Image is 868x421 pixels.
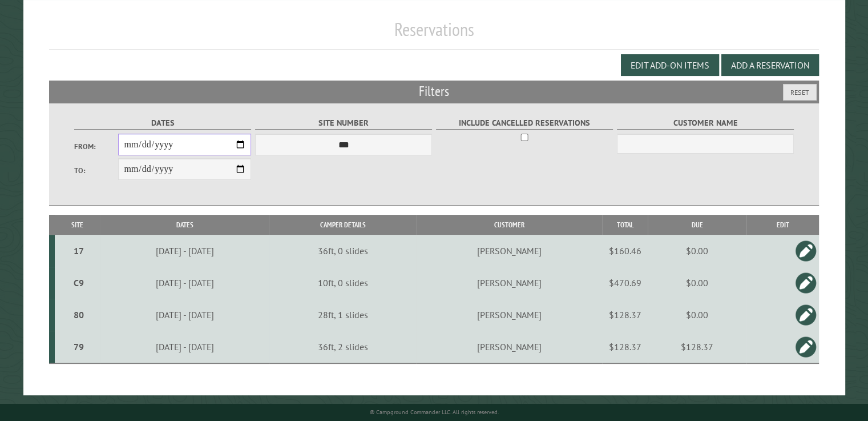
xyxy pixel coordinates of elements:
[746,215,819,235] th: Edit
[602,331,648,363] td: $128.37
[416,235,602,267] td: [PERSON_NAME]
[416,267,602,299] td: [PERSON_NAME]
[59,309,98,320] div: 80
[74,141,119,152] label: From:
[102,341,268,352] div: [DATE] - [DATE]
[269,331,417,363] td: 36ft, 2 slides
[648,215,746,235] th: Due
[648,267,746,299] td: $0.00
[602,215,648,235] th: Total
[102,245,268,256] div: [DATE] - [DATE]
[602,235,648,267] td: $160.46
[269,235,417,267] td: 36ft, 0 slides
[621,54,719,76] button: Edit Add-on Items
[59,245,98,256] div: 17
[49,18,819,50] h1: Reservations
[100,215,269,235] th: Dates
[370,408,499,416] small: © Campground Commander LLC. All rights reserved.
[255,117,433,130] label: Site Number
[617,117,794,130] label: Customer Name
[102,277,268,288] div: [DATE] - [DATE]
[416,299,602,331] td: [PERSON_NAME]
[49,81,819,102] h2: Filters
[269,299,417,331] td: 28ft, 1 slides
[648,235,746,267] td: $0.00
[721,54,819,76] button: Add a Reservation
[59,341,98,352] div: 79
[55,215,100,235] th: Site
[59,277,98,288] div: C9
[416,331,602,363] td: [PERSON_NAME]
[269,215,417,235] th: Camper Details
[74,117,252,130] label: Dates
[436,117,613,130] label: Include Cancelled Reservations
[648,299,746,331] td: $0.00
[269,267,417,299] td: 10ft, 0 slides
[648,331,746,363] td: $128.37
[74,165,119,176] label: To:
[102,309,268,320] div: [DATE] - [DATE]
[602,267,648,299] td: $470.69
[416,215,602,235] th: Customer
[783,84,817,101] button: Reset
[602,299,648,331] td: $128.37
